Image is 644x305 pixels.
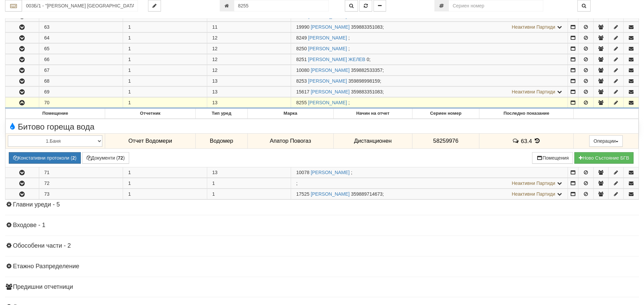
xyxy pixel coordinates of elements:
[574,152,634,164] button: Новo Състояние БГВ
[212,170,218,175] span: 13
[123,178,207,189] td: 1
[123,98,207,108] td: 1
[123,76,207,86] td: 1
[5,222,639,229] h4: Входове - 1
[123,87,207,97] td: 1
[512,24,555,30] span: Неактивни Партиди
[39,76,123,86] td: 68
[433,138,458,144] span: 58259976
[308,35,347,40] a: [PERSON_NAME]
[5,284,639,290] h4: Предишни отчетници
[39,98,123,108] td: 70
[123,44,207,54] td: 1
[291,189,568,199] td: ;
[296,35,307,40] span: Партида №
[39,87,123,97] td: 69
[291,33,568,43] td: ;
[39,33,123,43] td: 64
[39,167,123,178] td: 71
[212,191,215,197] span: 1
[39,54,123,65] td: 66
[521,138,532,144] span: 63.4
[512,89,555,94] span: Неактивни Партиди
[212,46,218,51] span: 12
[311,170,350,175] a: [PERSON_NAME]
[123,22,207,32] td: 1
[291,87,568,97] td: ;
[212,35,218,40] span: 12
[212,24,218,30] span: 11
[348,78,380,84] span: 359898998159
[128,138,172,144] span: Отчет Водомери
[366,57,369,62] span: 0
[296,46,307,51] span: Партида №
[212,78,218,84] span: 13
[39,178,123,189] td: 72
[512,138,521,144] span: История на забележките
[212,57,218,62] span: 12
[212,67,218,73] span: 12
[291,98,568,108] td: ;
[105,109,195,119] th: Отчетник
[123,54,207,65] td: 1
[311,191,350,197] a: [PERSON_NAME]
[296,78,307,84] span: Партида №
[512,191,555,197] span: Неактивни Партиди
[296,100,307,105] span: Партида №
[311,24,350,30] a: [PERSON_NAME]
[311,67,350,73] a: [PERSON_NAME]
[123,33,207,43] td: 1
[296,89,309,94] span: Партида №
[351,67,382,73] span: 359882533357
[195,109,247,119] th: Тип уред
[296,191,309,197] span: Партида №
[123,189,207,199] td: 1
[308,46,347,51] a: [PERSON_NAME]
[333,133,412,149] td: Дистанционен
[7,122,94,131] span: Битово гореща вода
[296,170,309,175] span: Партида №
[212,89,218,94] span: 13
[351,191,382,197] span: 359889714673
[5,243,639,249] h4: Обособени части - 2
[291,54,568,65] td: ;
[311,89,350,94] a: [PERSON_NAME]
[351,24,382,30] span: 359883351083
[532,152,573,164] button: Помещения
[412,109,479,119] th: Сериен номер
[333,109,412,119] th: Начин на отчет
[479,109,574,119] th: Последно показание
[247,133,333,149] td: Апатор Повогаз
[291,65,568,76] td: ;
[589,135,623,147] button: Операции
[308,57,365,62] a: [PERSON_NAME] ЖЕЛЕВ
[212,181,215,186] span: 1
[6,109,105,119] th: Помещение
[39,22,123,32] td: 63
[9,152,81,164] button: Констативни протоколи (2)
[308,100,347,105] a: [PERSON_NAME]
[39,65,123,76] td: 67
[291,22,568,32] td: ;
[118,155,123,161] b: 72
[5,263,639,270] h4: Етажно Разпределение
[247,109,333,119] th: Марка
[291,167,568,178] td: ;
[72,155,75,161] b: 2
[308,78,347,84] a: [PERSON_NAME]
[195,133,247,149] td: Водомер
[351,89,382,94] span: 359883351083
[291,178,568,189] td: ;
[123,65,207,76] td: 1
[296,67,309,73] span: Партида №
[291,76,568,86] td: ;
[512,181,555,186] span: Неактивни Партиди
[212,100,218,105] span: 13
[5,201,639,208] h4: Главни уреди - 5
[291,44,568,54] td: ;
[39,44,123,54] td: 65
[296,57,307,62] span: Партида №
[39,189,123,199] td: 73
[296,24,309,30] span: Партида №
[82,152,129,164] button: Документи (72)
